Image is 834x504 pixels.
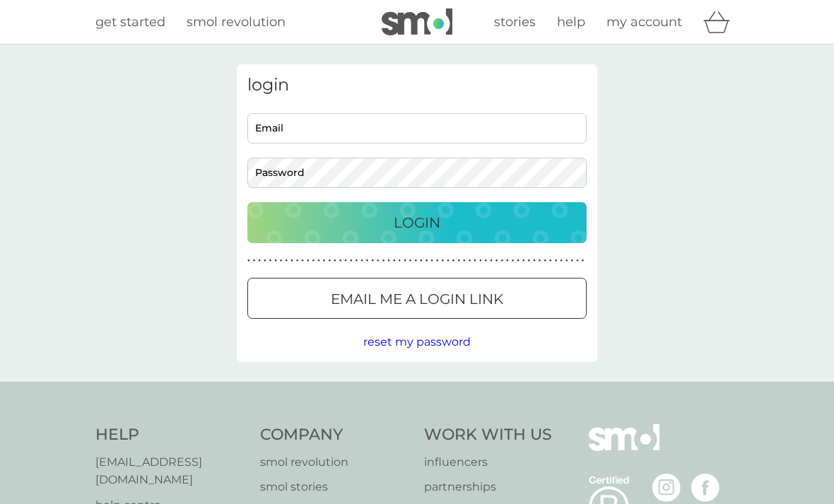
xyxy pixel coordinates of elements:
p: ● [350,257,353,264]
p: ● [317,257,320,264]
p: ● [474,257,476,264]
p: ● [371,257,374,264]
p: ● [409,257,412,264]
p: ● [452,257,455,264]
img: visit the smol Instagram page [652,474,681,502]
p: ● [296,257,299,264]
p: ● [393,257,396,264]
p: ● [328,257,331,264]
p: ● [344,257,347,264]
p: ● [280,257,283,264]
button: reset my password [363,333,471,351]
p: ● [264,257,266,264]
p: ● [463,257,466,264]
p: ● [414,257,417,264]
p: ● [576,257,579,264]
p: ● [490,257,493,264]
p: ● [500,257,503,264]
p: ● [506,257,509,264]
p: ● [307,257,310,264]
h4: Help [95,424,246,446]
p: ● [517,257,519,264]
p: ● [571,257,574,264]
p: ● [425,257,428,264]
p: ● [469,257,471,264]
p: ● [339,257,342,264]
p: ● [323,257,326,264]
p: ● [377,257,380,264]
p: ● [334,257,336,264]
p: ● [399,257,401,264]
a: smol revolution [187,12,286,33]
p: ● [356,257,358,264]
p: ● [544,257,546,264]
p: ● [447,257,450,264]
a: stories [494,12,536,33]
p: ● [382,257,385,264]
p: ● [522,257,525,264]
p: ● [495,257,498,264]
span: my account [606,14,682,30]
p: Email me a login link [331,288,503,310]
p: ● [512,257,515,264]
img: smol [589,424,659,472]
a: my account [606,12,682,33]
p: ● [253,257,256,264]
p: ● [387,257,390,264]
a: [EMAIL_ADDRESS][DOMAIN_NAME] [95,453,246,489]
div: basket [703,8,739,36]
p: ● [430,257,433,264]
p: ● [420,257,423,264]
p: ● [285,257,288,264]
p: ● [533,257,536,264]
span: reset my password [363,335,471,348]
p: ● [528,257,531,264]
h4: Company [260,424,411,446]
img: smol [382,8,452,35]
a: partnerships [424,478,552,496]
span: help [557,14,585,30]
span: smol revolution [187,14,286,30]
p: ● [560,257,563,264]
a: get started [95,12,165,33]
p: ● [549,257,552,264]
p: ● [485,257,488,264]
p: ● [565,257,568,264]
a: influencers [424,453,552,471]
button: Login [247,202,587,243]
span: stories [494,14,536,30]
p: ● [442,257,445,264]
img: visit the smol Facebook page [691,474,720,502]
p: ● [555,257,558,264]
p: ● [312,257,315,264]
p: ● [457,257,460,264]
a: smol revolution [260,453,411,471]
p: ● [247,257,250,264]
p: Login [394,211,440,234]
button: Email me a login link [247,278,587,319]
a: help [557,12,585,33]
span: get started [95,14,165,30]
p: ● [258,257,261,264]
p: ● [582,257,585,264]
p: ● [269,257,272,264]
h3: login [247,75,587,95]
h4: Work With Us [424,424,552,446]
p: ● [290,257,293,264]
a: smol stories [260,478,411,496]
p: ● [301,257,304,264]
p: ● [366,257,369,264]
p: ● [274,257,277,264]
p: ● [360,257,363,264]
p: ● [436,257,439,264]
p: ● [539,257,541,264]
p: ● [479,257,482,264]
p: ● [404,257,406,264]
